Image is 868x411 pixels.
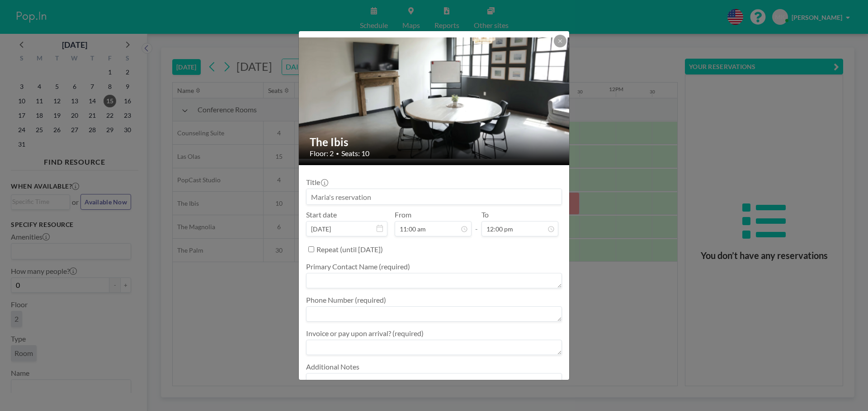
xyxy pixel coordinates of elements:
span: • [336,150,339,157]
label: Title [306,178,327,187]
img: 537.png [299,37,570,159]
h2: The Ibis [310,135,559,149]
span: Seats: 10 [341,149,369,158]
span: Floor: 2 [310,149,334,158]
input: Maria's reservation [307,189,561,204]
label: Repeat (until [DATE]) [316,245,383,254]
label: Phone Number (required) [306,296,386,305]
label: Invoice or pay upon arrival? (required) [306,329,424,338]
label: From [395,210,411,219]
label: To [481,210,489,219]
label: Start date [306,210,337,219]
label: Additional Notes [306,362,359,371]
span: - [475,213,478,233]
label: Primary Contact Name (required) [306,262,410,271]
